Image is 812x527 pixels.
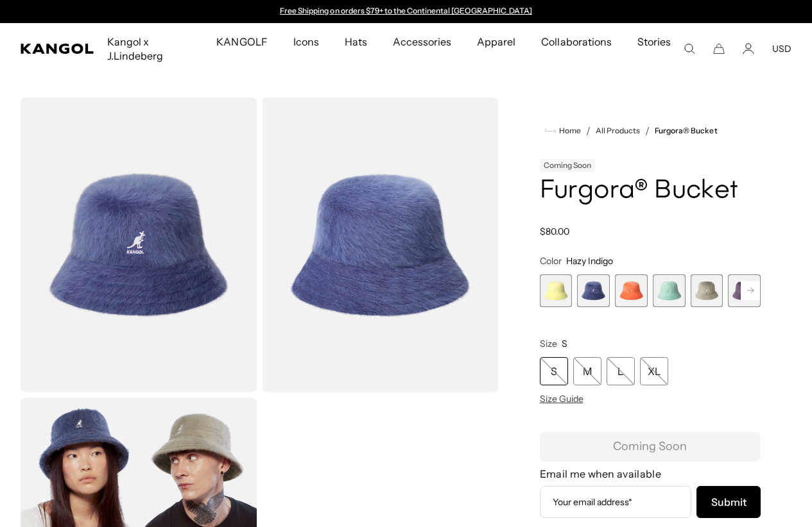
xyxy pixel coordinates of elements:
span: Color [540,255,562,267]
label: Deep Plum [728,274,761,307]
span: Coming Soon [613,438,687,455]
div: L [607,357,635,385]
a: Stories [625,23,684,74]
a: KANGOLF [203,23,280,60]
div: 4 of 10 [653,274,686,307]
img: color-hazy-indigo [21,97,257,392]
button: USD [772,43,791,54]
label: Coral Flame [615,274,648,307]
div: M [573,357,601,385]
a: Hats [332,23,380,60]
label: Hazy Indigo [577,274,610,307]
span: Size [540,338,557,349]
a: All Products [596,126,640,135]
span: Collaborations [541,23,611,60]
button: Coming Soon [540,432,761,462]
span: Hazy Indigo [566,255,613,267]
div: 2 of 10 [577,274,610,307]
span: Hats [345,23,367,60]
span: Accessories [393,23,451,60]
a: Apparel [464,23,528,60]
div: S [540,357,568,385]
h4: Email me when available [540,467,761,481]
button: Subscribe [696,486,761,518]
li: / [640,123,650,138]
a: Kangol [21,44,94,54]
label: Aquatic [653,274,686,307]
a: Icons [281,23,332,60]
summary: Search here [684,43,695,54]
span: Stories [637,23,671,74]
div: 6 of 10 [728,274,761,307]
div: 5 of 10 [691,274,723,307]
span: Submit [711,494,747,510]
label: Butter Chiffon [540,274,573,307]
div: 1 of 2 [274,6,539,17]
a: Account [743,43,754,54]
span: KANGOLF [216,23,267,60]
span: Apparel [477,23,515,60]
span: Home [557,126,581,135]
a: Free Shipping on orders $79+ to the Continental [GEOGRAPHIC_DATA] [280,6,532,15]
div: XL [640,357,668,385]
div: 1 of 10 [540,274,573,307]
span: Icons [293,23,319,60]
nav: breadcrumbs [540,123,761,138]
div: Announcement [274,6,539,17]
a: Home [545,125,581,137]
a: Accessories [380,23,464,60]
label: Warm Grey [691,274,723,307]
span: $80.00 [540,226,569,237]
li: / [581,123,591,138]
span: S [562,338,567,349]
span: Kangol x J.Lindeberg [107,23,191,74]
div: Coming Soon [540,159,595,172]
a: Furgora® Bucket [655,126,717,135]
a: Kangol x J.Lindeberg [94,23,203,74]
span: Size Guide [540,393,583,405]
button: Cart [713,43,725,54]
slideshow-component: Announcement bar [274,6,539,17]
div: 3 of 10 [615,274,648,307]
h1: Furgora® Bucket [540,177,761,205]
img: color-hazy-indigo [262,97,498,392]
a: Collaborations [528,23,624,60]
